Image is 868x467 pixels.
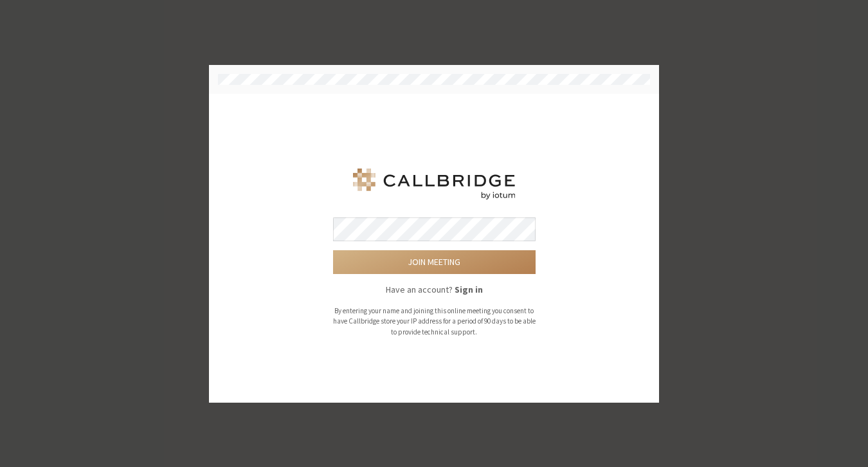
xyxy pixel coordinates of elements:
strong: Sign in [455,284,483,295]
button: Join meeting [333,250,536,274]
img: Iotum [350,169,518,199]
p: Have an account? [333,283,536,297]
button: Sign in [455,283,483,297]
p: By entering your name and joining this online meeting you consent to have Callbridge store your I... [333,306,536,338]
